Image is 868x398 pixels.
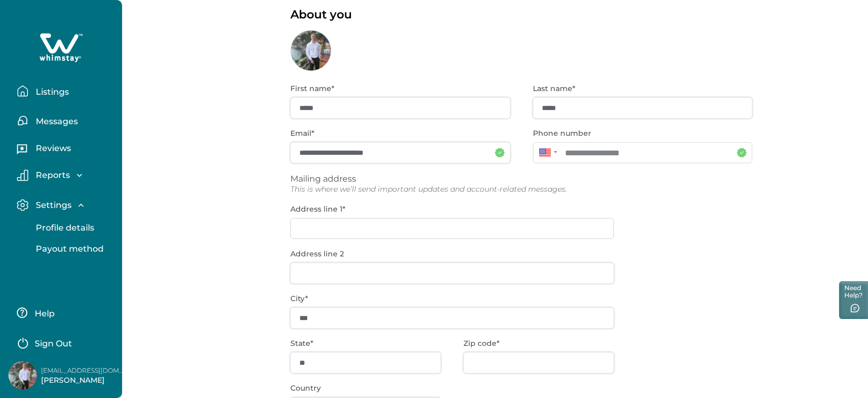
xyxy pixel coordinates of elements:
p: Help [32,309,55,319]
p: Sign Out [35,339,72,349]
p: About you [290,8,352,22]
button: Profile details [24,217,121,238]
p: Payout method [33,244,104,254]
p: Listings [33,87,69,97]
p: Settings [33,200,72,211]
p: Messages [33,116,78,127]
img: Whimstay Host [8,361,37,390]
p: [PERSON_NAME] [41,375,125,386]
div: United States: + 1 [533,142,560,163]
p: Phone number [533,129,746,138]
div: Settings [17,217,114,260]
p: Reports [33,170,70,181]
p: [EMAIL_ADDRESS][DOMAIN_NAME] [41,365,125,376]
button: Settings [17,199,114,211]
button: Payout method [24,238,121,260]
button: Help [17,302,110,323]
p: Reviews [33,143,71,154]
button: Messages [17,110,114,131]
button: Listings [17,81,114,102]
button: Reports [17,170,114,181]
button: Reviews [17,140,114,161]
button: Sign Out [17,332,110,353]
p: Profile details [33,223,94,233]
